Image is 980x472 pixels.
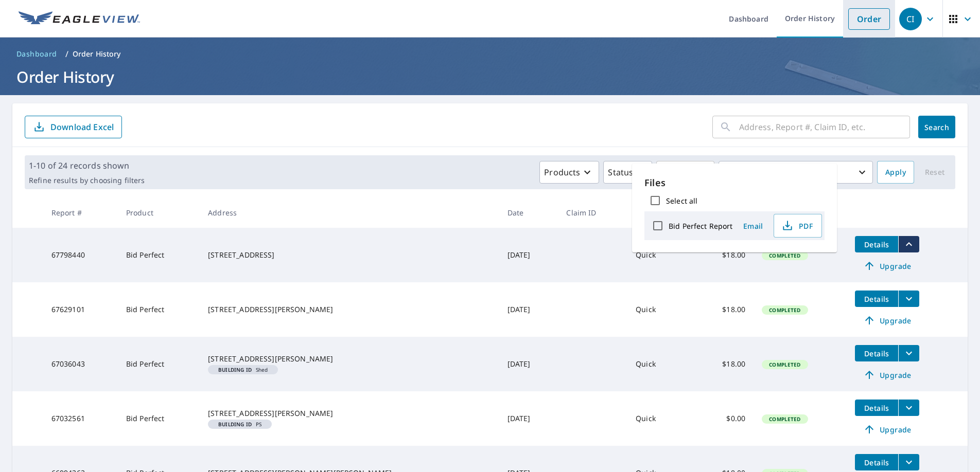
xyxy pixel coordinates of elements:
em: Building ID [218,422,252,427]
p: Status [608,166,633,178]
div: CI [899,8,922,30]
button: Email [737,218,769,234]
li: / [65,48,68,60]
td: 67032561 [43,391,118,446]
th: Report # [43,197,118,228]
span: Apply [885,166,906,179]
span: Upgrade [861,423,913,435]
button: filesDropdownBtn-67798440 [898,236,919,252]
td: [DATE] [499,391,558,446]
td: Quick [627,282,694,337]
td: Quick [627,228,694,282]
button: filesDropdownBtn-67629101 [898,291,919,307]
em: Building ID [218,367,252,372]
p: Files [644,176,825,190]
span: Dashboard [16,49,57,59]
button: Last year [719,161,873,184]
th: Product [118,197,200,228]
td: Bid Perfect [118,282,200,337]
h1: Order History [12,66,968,87]
span: Details [861,349,892,358]
span: Details [861,294,892,304]
span: PS [212,422,268,427]
th: Date [499,197,558,228]
th: Claim ID [558,197,627,228]
a: Order [848,8,890,30]
span: Upgrade [861,314,913,326]
span: Email [741,221,765,231]
label: Select all [666,196,697,206]
p: 1-10 of 24 records shown [29,159,145,172]
span: Search [926,122,947,132]
a: Upgrade [855,312,919,329]
button: filesDropdownBtn-67036043 [898,345,919,361]
img: EV Logo [19,11,140,27]
span: Completed [763,415,807,423]
td: $18.00 [694,228,754,282]
td: $18.00 [694,282,754,337]
p: Refine results by choosing filters [29,176,145,185]
td: $18.00 [694,337,754,391]
td: [DATE] [499,282,558,337]
div: [STREET_ADDRESS][PERSON_NAME] [208,304,491,315]
button: detailsBtn-67032561 [855,400,898,416]
button: Search [918,116,955,138]
div: [STREET_ADDRESS][PERSON_NAME] [208,408,491,419]
nav: breadcrumb [12,46,968,62]
span: PDF [780,220,813,232]
td: [DATE] [499,228,558,282]
a: Dashboard [12,46,61,62]
span: Upgrade [861,260,913,272]
button: detailsBtn-67629101 [855,291,898,307]
td: Bid Perfect [118,391,200,446]
td: Quick [627,337,694,391]
td: 67629101 [43,282,118,337]
button: detailsBtn-67036043 [855,345,898,361]
span: Completed [763,252,807,259]
div: [STREET_ADDRESS][PERSON_NAME] [208,354,491,364]
th: Delivery [627,197,694,228]
div: [STREET_ADDRESS] [208,250,491,260]
span: Upgrade [861,369,913,381]
button: detailsBtn-66994363 [855,454,898,470]
button: detailsBtn-67798440 [855,236,898,252]
a: Upgrade [855,258,919,274]
a: Upgrade [855,421,919,438]
td: 67036043 [43,337,118,391]
a: Upgrade [855,367,919,383]
td: Quick [627,391,694,446]
button: PDF [774,214,822,238]
td: Bid Perfect [118,337,200,391]
span: Completed [763,306,807,314]
th: Address [200,197,499,228]
button: Download Excel [25,116,122,138]
p: Products [544,166,580,178]
span: Completed [763,361,807,368]
span: Details [861,458,892,467]
button: Products [539,161,599,184]
span: Details [861,403,892,413]
input: Address, Report #, Claim ID, etc. [739,113,910,141]
td: $0.00 [694,391,754,446]
p: Download Excel [50,121,114,133]
td: Bid Perfect [118,228,200,282]
span: Shed [212,367,274,372]
label: Bid Perfect Report [669,221,732,231]
button: Apply [877,161,914,184]
button: Orgs [656,161,714,184]
button: Status [603,161,652,184]
button: filesDropdownBtn-67032561 [898,400,919,416]
td: [DATE] [499,337,558,391]
td: 67798440 [43,228,118,282]
span: Details [861,240,892,249]
button: filesDropdownBtn-66994363 [898,454,919,470]
p: Order History [73,49,121,59]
